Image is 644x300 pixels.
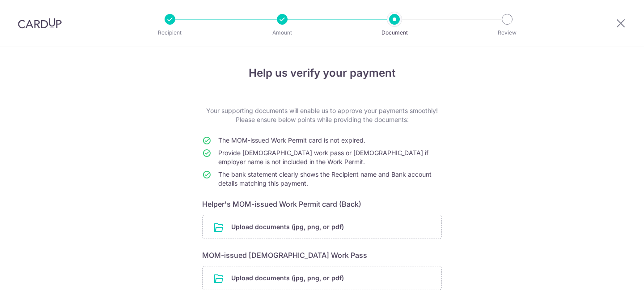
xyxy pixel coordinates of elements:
[18,18,62,29] img: CardUp
[137,28,203,37] p: Recipient
[474,28,540,37] p: Review
[202,199,442,209] h6: Helper's MOM-issued Work Permit card (Back)
[202,106,442,124] p: Your supporting documents will enable us to approve your payments smoothly! Please ensure below p...
[202,215,442,239] div: Upload documents (jpg, png, or pdf)
[218,149,428,165] span: Provide [DEMOGRAPHIC_DATA] work pass or [DEMOGRAPHIC_DATA] if employer name is not included in th...
[218,136,365,144] span: The MOM-issued Work Permit card is not expired.
[202,266,442,290] div: Upload documents (jpg, png, or pdf)
[202,250,442,261] h6: MOM-issued [DEMOGRAPHIC_DATA] Work Pass
[249,28,315,37] p: Amount
[202,65,442,81] h4: Help us verify your payment
[218,170,432,187] span: The bank statement clearly shows the Recipient name and Bank account details matching this payment.
[586,273,635,296] iframe: Opens a widget where you can find more information
[361,28,428,37] p: Document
